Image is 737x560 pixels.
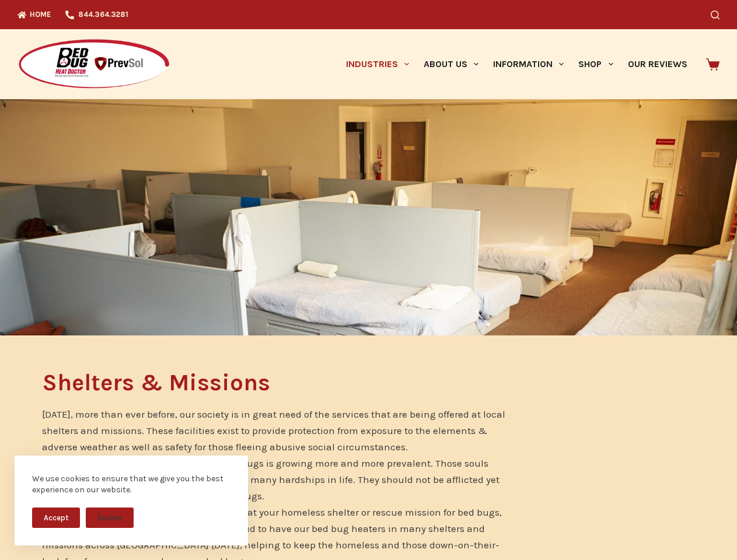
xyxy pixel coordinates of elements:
h1: Shelters & Missions [42,371,516,394]
a: Our Reviews [620,29,694,99]
button: Accept [32,508,80,528]
nav: Primary [338,29,694,99]
button: Decline [86,508,134,528]
div: We use cookies to ensure that we give you the best experience on our website. [32,473,230,496]
a: Information [486,29,571,99]
a: Industries [338,29,416,99]
img: Prevsol/Bed Bug Heat Doctor [18,38,170,90]
button: Search [711,10,719,19]
button: Open LiveChat chat widget [9,5,44,40]
a: Shop [571,29,620,99]
a: About Us [416,29,485,99]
